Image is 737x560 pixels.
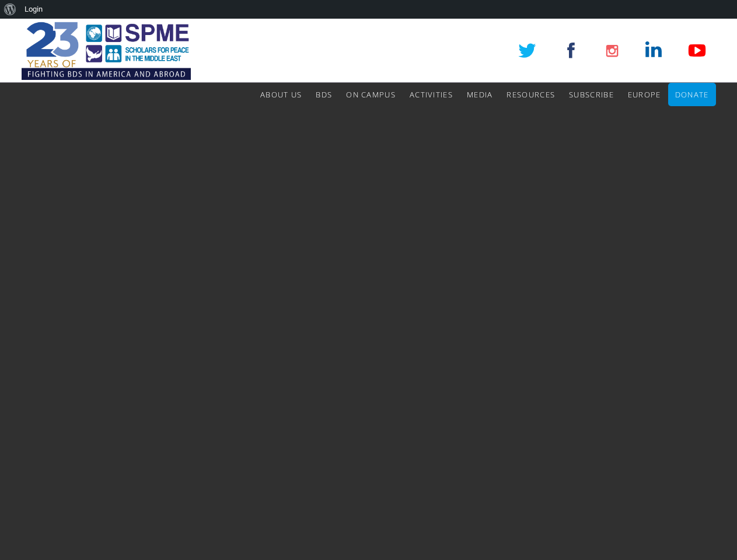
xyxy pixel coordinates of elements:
span: BDS [316,89,332,100]
a: About Us [260,83,302,106]
a: Media [467,83,493,106]
a: Activities [410,83,453,106]
span: Activities [410,89,453,100]
span: Resources [507,89,555,100]
a: Donate [675,83,709,106]
span: Subscribe [569,89,614,100]
a: Resources [507,83,555,106]
a: BDS [316,83,332,106]
span: Europe [628,89,661,100]
span: About Us [260,89,302,100]
span: On Campus [346,89,396,100]
span: Media [467,89,493,100]
a: Europe [628,83,661,106]
span: Donate [675,89,709,100]
a: On Campus [346,83,396,106]
img: SPME [22,19,191,83]
a: Subscribe [569,83,614,106]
